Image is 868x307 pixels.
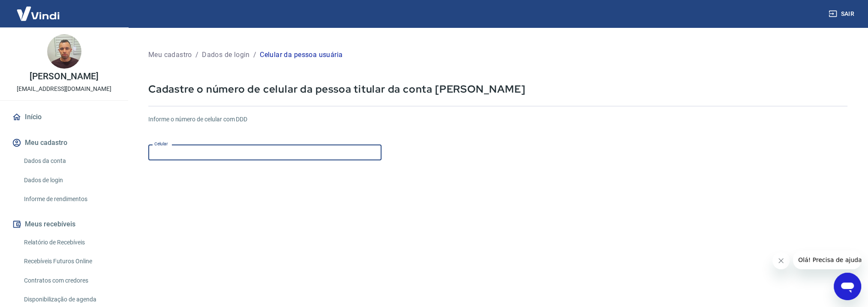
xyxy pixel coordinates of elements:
a: Início [10,108,118,126]
p: / [195,50,198,60]
iframe: Mensagem da empresa [793,250,861,269]
iframe: Botão para abrir a janela de mensagens [834,273,861,300]
a: Dados da conta [21,152,118,170]
p: Cadastre o número de celular da pessoa titular da conta [PERSON_NAME] [148,82,847,96]
p: Meu cadastro [148,50,192,60]
a: Informe de rendimentos [21,190,118,208]
button: Meu cadastro [10,133,118,152]
label: Celular [154,141,168,147]
span: Olá! Precisa de ajuda? [5,6,72,13]
p: Dados de login [202,50,250,60]
h6: Informe o número de celular com DDD [148,115,847,124]
p: Celular da pessoa usuária [260,50,342,60]
img: Vindi [10,0,66,27]
a: Dados de login [21,172,118,189]
img: d9b05a6f-c25b-479d-bdd0-77db53f0d021.jpeg [47,34,81,69]
button: Meus recebíveis [10,215,118,234]
p: [EMAIL_ADDRESS][DOMAIN_NAME] [17,84,111,93]
a: Contratos com credores [21,272,118,289]
a: Relatório de Recebíveis [21,234,118,251]
p: / [253,50,256,60]
iframe: Fechar mensagem [772,252,790,269]
a: Recebíveis Futuros Online [21,253,118,270]
button: Sair [827,6,858,22]
p: [PERSON_NAME] [30,72,98,81]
